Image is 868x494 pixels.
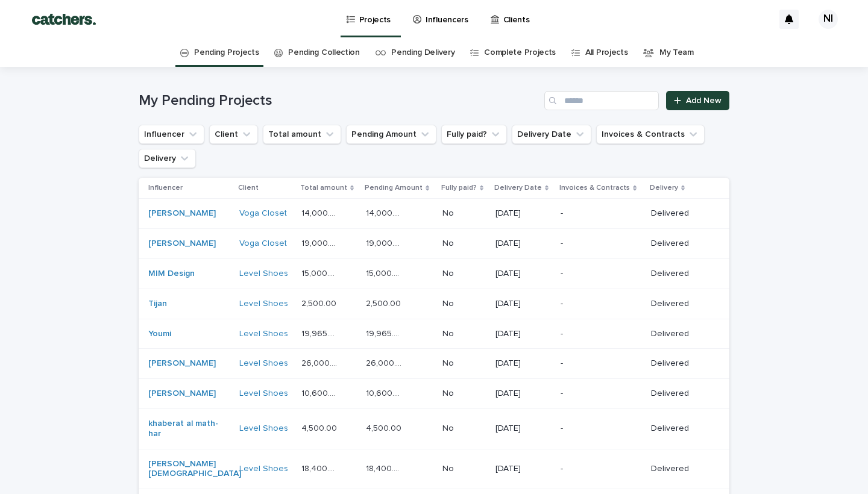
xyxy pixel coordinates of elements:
[148,269,195,279] a: MIM Design
[366,386,406,399] p: 10,600.00
[596,125,705,144] button: Invoices & Contracts
[442,421,456,434] p: No
[559,181,630,195] p: Invoices & Contracts
[561,329,636,339] p: -
[659,39,694,67] a: My Team
[239,299,288,309] a: Level Shoes
[651,424,710,434] p: Delivered
[494,181,542,195] p: Delivery Date
[366,461,406,474] p: 18,400.00
[495,239,552,249] p: [DATE]
[651,269,710,279] p: Delivered
[544,91,659,110] input: Search
[366,356,406,369] p: 26,000.00
[239,208,287,219] a: Voga Closet
[288,39,359,67] a: Pending Collection
[139,199,729,229] tr: [PERSON_NAME] Voga Closet 14,000.0014,000.00 14,000.0014,000.00 NoNo [DATE]-Delivered
[651,358,710,369] p: Delivered
[139,449,729,489] tr: [PERSON_NAME][DEMOGRAPHIC_DATA] Level Shoes 18,400.0018,400.00 18,400.0018,400.00 NoNo [DATE]-Del...
[495,389,552,399] p: [DATE]
[239,389,288,399] a: Level Shoes
[139,289,729,319] tr: Tijan Level Shoes 2,500.002,500.00 2,500.002,500.00 NoNo [DATE]-Delivered
[300,181,347,195] p: Total amount
[442,327,456,339] p: No
[442,356,456,369] p: No
[139,319,729,349] tr: Youmi Level Shoes 19,965.0019,965.00 19,965.0019,965.00 NoNo [DATE]-Delivered
[139,149,196,168] button: Delivery
[651,239,710,249] p: Delivered
[442,461,456,474] p: No
[148,299,167,309] a: Tijan
[194,39,259,67] a: Pending Projects
[561,269,636,279] p: -
[441,181,477,195] p: Fully paid?
[301,236,342,249] p: 19,000.00
[366,266,406,279] p: 15,000.00
[442,206,456,219] p: No
[561,389,636,399] p: -
[148,419,224,439] a: khaberat al math-har
[301,206,342,219] p: 14,000.00
[442,266,456,279] p: No
[650,181,678,195] p: Delivery
[139,258,729,289] tr: MIM Design Level Shoes 15,000.0015,000.00 15,000.0015,000.00 NoNo [DATE]-Delivered
[391,39,454,67] a: Pending Delivery
[585,39,627,67] a: All Projects
[148,358,216,369] a: [PERSON_NAME]
[561,358,636,369] p: -
[139,229,729,259] tr: [PERSON_NAME] Voga Closet 19,000.0019,000.00 19,000.0019,000.00 NoNo [DATE]-Delivered
[301,356,342,369] p: 26,000.00
[442,386,456,399] p: No
[301,421,339,434] p: 4,500.00
[301,296,339,309] p: 2,500.00
[512,125,591,144] button: Delivery Date
[239,358,288,369] a: Level Shoes
[819,10,838,29] div: NI
[301,461,342,474] p: 18,400.00
[148,389,216,399] a: [PERSON_NAME]
[148,329,171,339] a: Youmi
[239,464,288,474] a: Level Shoes
[651,208,710,219] p: Delivered
[366,236,406,249] p: 19,000.00
[366,327,406,339] p: 19,965.00
[148,181,183,195] p: Influencer
[365,181,423,195] p: Pending Amount
[561,424,636,434] p: -
[24,7,104,31] img: BTdGiKtkTjWbRbtFPD8W
[495,464,552,474] p: [DATE]
[686,96,722,105] span: Add New
[666,91,729,110] a: Add New
[239,424,288,434] a: Level Shoes
[366,206,406,219] p: 14,000.00
[209,125,258,144] button: Client
[301,386,342,399] p: 10,600.00
[139,349,729,379] tr: [PERSON_NAME] Level Shoes 26,000.0026,000.00 26,000.0026,000.00 NoNo [DATE]-Delivered
[561,464,636,474] p: -
[651,329,710,339] p: Delivered
[495,269,552,279] p: [DATE]
[239,329,288,339] a: Level Shoes
[301,266,342,279] p: 15,000.00
[484,39,556,67] a: Complete Projects
[366,421,404,434] p: 4,500.00
[495,358,552,369] p: [DATE]
[239,269,288,279] a: Level Shoes
[139,92,539,110] h1: My Pending Projects
[148,459,241,480] a: [PERSON_NAME][DEMOGRAPHIC_DATA]
[651,464,710,474] p: Delivered
[238,181,259,195] p: Client
[495,208,552,219] p: [DATE]
[346,125,436,144] button: Pending Amount
[366,296,403,309] p: 2,500.00
[561,299,636,309] p: -
[239,239,287,249] a: Voga Closet
[561,208,636,219] p: -
[139,125,204,144] button: Influencer
[495,424,552,434] p: [DATE]
[441,125,507,144] button: Fully paid?
[442,236,456,249] p: No
[495,329,552,339] p: [DATE]
[495,299,552,309] p: [DATE]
